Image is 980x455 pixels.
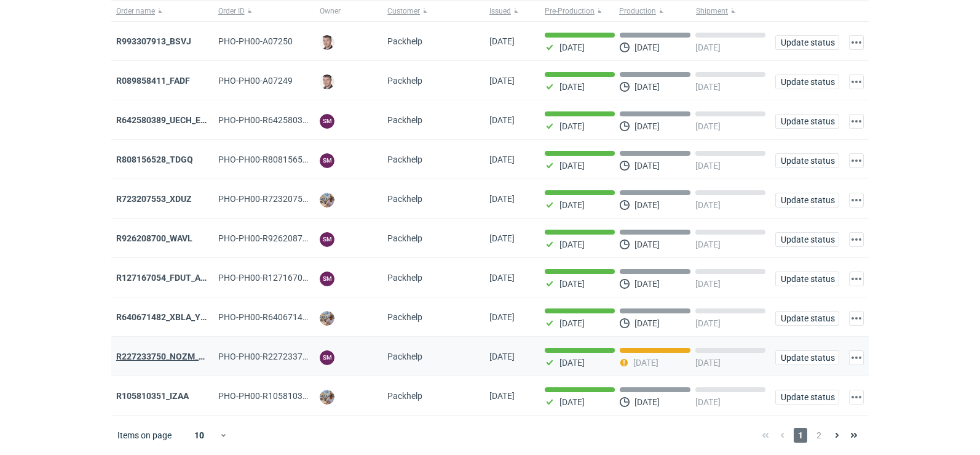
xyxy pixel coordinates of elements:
[694,1,770,21] button: Shipment
[218,115,362,125] span: PHO-PH00-R642580389_UECH_ESJL
[775,153,839,168] button: Update status
[781,156,834,165] span: Update status
[116,352,209,361] a: R227233750_NOZM_V1
[849,272,864,286] button: Actions
[695,397,721,407] p: [DATE]
[489,76,515,86] span: 18/09/2025
[213,1,315,21] button: Order ID
[634,318,660,328] p: [DATE]
[775,193,839,207] button: Update status
[489,6,511,16] span: Issued
[218,273,362,283] span: PHO-PH00-R127167054_FDUT_ACTL
[695,82,721,92] p: [DATE]
[489,115,515,125] span: 18/09/2025
[218,155,339,164] span: PHO-PH00-R808156528_TDGQ
[320,114,334,129] figcaption: SM
[116,391,189,401] a: R105810351_IZAA
[320,35,334,50] img: Maciej Sikora
[387,36,422,46] span: Packhelp
[849,311,864,326] button: Actions
[387,115,422,125] span: Packhelp
[695,121,721,131] p: [DATE]
[117,429,172,441] span: Items on page
[775,35,839,50] button: Update status
[559,161,585,171] p: [DATE]
[849,390,864,405] button: Actions
[116,194,192,204] a: R723207553_XDUZ
[634,200,660,210] p: [DATE]
[695,358,721,368] p: [DATE]
[387,233,422,243] span: Packhelp
[320,390,334,405] img: Michał Palasek
[382,1,484,21] button: Customer
[617,1,694,21] button: Production
[545,6,595,16] span: Pre-Production
[559,279,585,289] p: [DATE]
[794,428,807,443] span: 1
[634,82,660,92] p: [DATE]
[116,233,192,243] a: R926208700_WAVL
[387,155,422,164] span: Packhelp
[320,193,334,207] img: Michał Palasek
[116,312,295,322] strong: R640671482_XBLA_YSXL_LGDV_BUVN_WVLV
[387,194,422,204] span: Packhelp
[111,1,213,21] button: Order name
[849,114,864,129] button: Actions
[559,200,585,210] p: [DATE]
[775,74,839,89] button: Update status
[634,121,660,131] p: [DATE]
[781,235,834,244] span: Update status
[775,114,839,129] button: Update status
[695,318,721,328] p: [DATE]
[849,74,864,89] button: Actions
[634,240,660,249] p: [DATE]
[489,352,515,361] span: 04/09/2025
[218,312,440,322] span: PHO-PH00-R640671482_XBLA_YSXL_LGDV_BUVN_WVLV
[634,397,660,407] p: [DATE]
[695,240,721,249] p: [DATE]
[489,233,515,243] span: 11/09/2025
[695,200,721,210] p: [DATE]
[781,353,834,362] span: Update status
[218,6,245,16] span: Order ID
[180,427,219,444] div: 10
[489,155,515,164] span: 17/09/2025
[320,311,334,326] img: Michał Palasek
[116,273,216,283] a: R127167054_FDUT_ACTL
[781,117,834,126] span: Update status
[559,82,585,92] p: [DATE]
[489,273,515,283] span: 09/09/2025
[781,78,834,86] span: Update status
[559,42,585,52] p: [DATE]
[559,397,585,407] p: [DATE]
[320,6,341,16] span: Owner
[634,279,660,289] p: [DATE]
[116,155,193,164] strong: R808156528_TDGQ
[116,115,216,125] a: R642580389_UECH_ESJL
[775,390,839,405] button: Update status
[320,232,334,247] figcaption: SM
[781,196,834,204] span: Update status
[116,76,190,86] a: R089858411_FADF
[695,279,721,289] p: [DATE]
[634,161,660,171] p: [DATE]
[781,314,834,323] span: Update status
[387,6,420,16] span: Customer
[320,153,334,168] figcaption: SM
[849,232,864,247] button: Actions
[489,391,515,401] span: 02/09/2025
[489,36,515,46] span: 18/09/2025
[812,428,826,443] span: 2
[489,312,515,322] span: 08/09/2025
[781,275,834,283] span: Update status
[781,38,834,47] span: Update status
[320,272,334,286] figcaption: SM
[218,76,293,86] span: PHO-PH00-A07249
[559,121,585,131] p: [DATE]
[775,232,839,247] button: Update status
[849,193,864,207] button: Actions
